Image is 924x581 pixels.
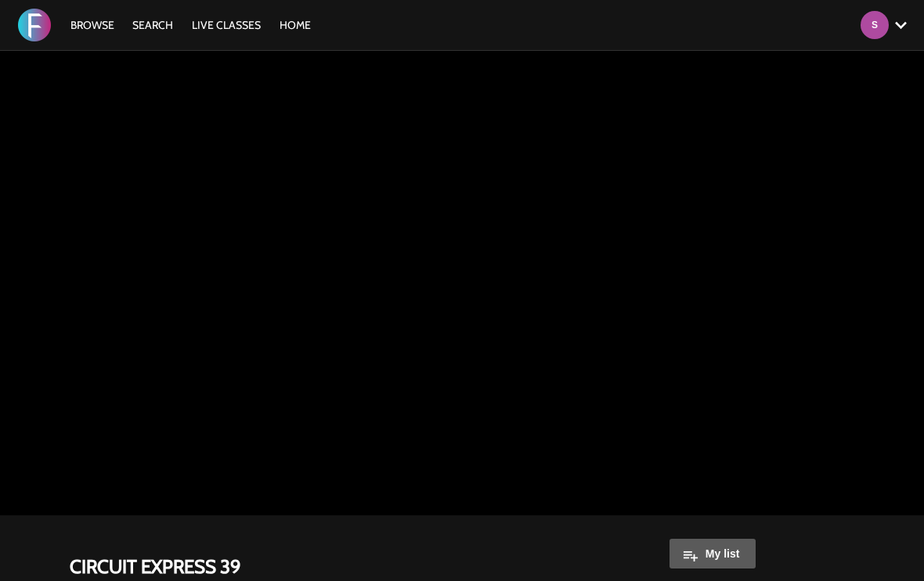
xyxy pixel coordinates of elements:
nav: Primary [63,17,319,33]
button: My list [670,539,756,568]
strong: CIRCUIT EXPRESS 39 [70,554,241,579]
img: FORMATION [18,9,51,41]
a: Browse [63,18,122,32]
a: LIVE CLASSES [184,18,269,32]
a: HOME [272,18,319,32]
a: Search [125,18,181,32]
